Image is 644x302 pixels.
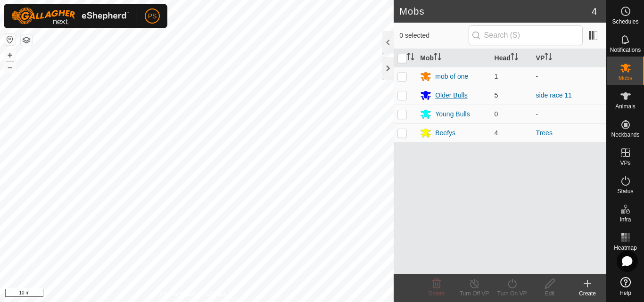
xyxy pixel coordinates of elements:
[435,109,470,119] div: Young Bulls
[493,289,531,298] div: Turn On VP
[455,289,493,298] div: Turn Off VP
[435,72,468,82] div: mob of one
[495,110,498,118] span: 0
[11,8,129,24] img: Gallagher Logo
[495,73,498,80] span: 1
[531,289,569,298] div: Edit
[619,75,632,81] span: Mobs
[536,129,553,137] a: Trees
[569,289,606,298] div: Create
[614,245,637,251] span: Heatmap
[429,290,445,297] span: Delete
[21,34,32,46] button: Map Layers
[532,67,606,86] td: -
[610,47,641,53] span: Notifications
[619,290,631,296] span: Help
[532,105,606,123] td: -
[399,31,468,41] span: 0 selected
[206,290,234,298] a: Contact Us
[435,90,467,100] div: Older Bulls
[491,49,532,67] th: Head
[469,25,583,45] input: Search (S)
[4,49,16,61] button: +
[511,54,518,62] p-sorticon: Activate to sort
[495,91,498,99] span: 5
[536,91,572,99] a: side race 11
[160,290,195,298] a: Privacy Policy
[592,4,597,18] span: 4
[611,132,639,138] span: Neckbands
[615,104,636,109] span: Animals
[620,160,630,166] span: VPs
[607,273,644,300] a: Help
[545,54,552,62] p-sorticon: Activate to sort
[495,129,498,137] span: 4
[4,62,16,73] button: –
[435,128,455,138] div: Beefys
[407,54,414,62] p-sorticon: Activate to sort
[399,6,592,17] h2: Mobs
[148,11,157,21] span: PS
[4,34,16,45] button: Reset Map
[619,217,631,222] span: Infra
[617,188,633,194] span: Status
[612,19,638,24] span: Schedules
[532,49,606,67] th: VP
[434,54,441,62] p-sorticon: Activate to sort
[416,49,490,67] th: Mob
